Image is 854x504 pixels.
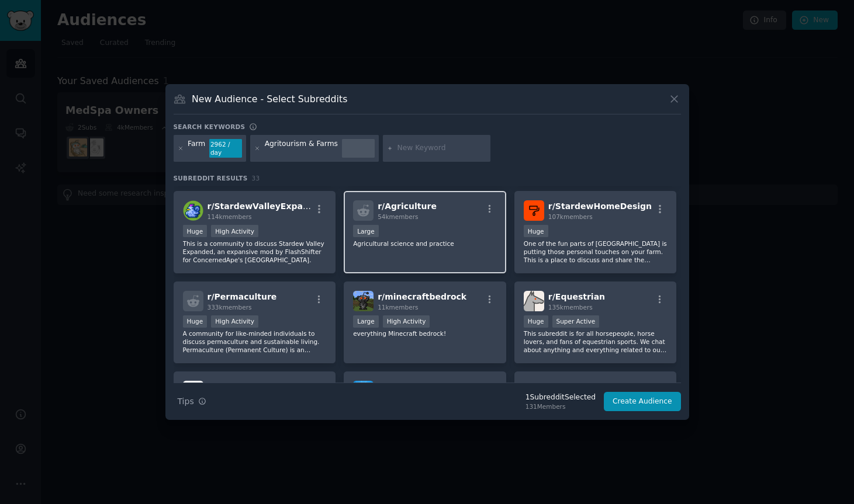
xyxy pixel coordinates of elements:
[548,304,593,311] span: 135k members
[353,239,497,248] p: Agricultural science and practice
[548,382,635,391] span: r/ PokemonGoRaids
[211,225,258,237] div: High Activity
[524,225,548,237] div: Huge
[183,315,208,328] div: Huge
[183,381,203,401] img: growagardentradehub
[208,304,252,311] span: 333k members
[211,315,258,328] div: High Activity
[174,174,248,182] span: Subreddit Results
[383,315,430,328] div: High Activity
[524,315,548,328] div: Huge
[378,201,437,211] span: r/ Agriculture
[353,329,497,338] p: everything Minecraft bedrock!
[524,329,668,354] p: This subreddit is for all horsepeople, horse lovers, and fans of equestrian sports. We chat about...
[548,201,652,211] span: r/ StardewHomeDesign
[378,213,418,220] span: 54k members
[265,139,338,158] div: Agritourism & Farms
[208,201,326,211] span: r/ StardewValleyExpanded
[525,392,596,403] div: 1 Subreddit Selected
[353,315,379,328] div: Large
[208,292,277,301] span: r/ Permaculture
[183,225,208,237] div: Huge
[188,139,205,158] div: Farm
[548,292,605,301] span: r/ Equestrian
[524,239,668,264] p: One of the fun parts of [GEOGRAPHIC_DATA] is putting those personal touches on your farm. This is...
[524,200,544,221] img: StardewHomeDesign
[174,123,246,131] h3: Search keywords
[183,200,203,221] img: StardewValleyExpanded
[178,395,194,408] span: Tips
[524,291,544,311] img: Equestrian
[252,175,260,182] span: 33
[183,329,327,354] p: A community for like-minded individuals to discuss permaculture and sustainable living. Permacult...
[353,291,374,311] img: minecraftbedrock
[174,391,210,412] button: Tips
[192,93,347,105] h3: New Audience - Select Subreddits
[378,382,445,391] span: r/ EggsIncCoOp
[525,402,596,411] div: 131 Members
[208,213,252,220] span: 114k members
[552,315,600,328] div: Super Active
[353,225,379,237] div: Large
[397,143,486,154] input: New Keyword
[378,304,418,311] span: 11k members
[604,392,681,412] button: Create Audience
[353,381,374,401] img: EggsIncCoOp
[524,381,544,401] img: PokemonGoRaids
[548,213,593,220] span: 107k members
[208,382,318,391] span: r/ growagardentradehub
[183,239,327,264] p: This is a community to discuss Stardew Valley Expanded, an expansive mod by FlashShifter for Conc...
[378,292,466,301] span: r/ minecraftbedrock
[209,139,242,158] div: 2962 / day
